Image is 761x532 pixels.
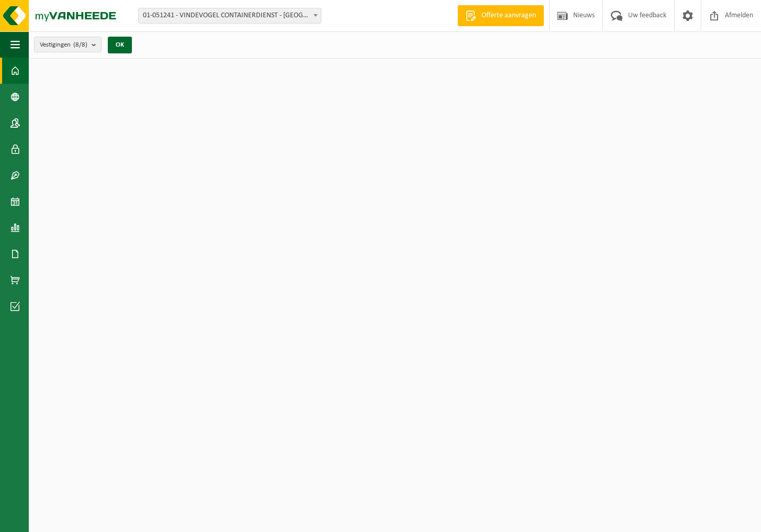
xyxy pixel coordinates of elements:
span: Offerte aanvragen [479,10,539,21]
count: (8/8) [73,41,87,48]
span: 01-051241 - VINDEVOGEL CONTAINERDIENST - OUDENAARDE - OUDENAARDE [138,8,321,24]
button: OK [108,37,132,53]
span: Vestigingen [40,37,87,53]
button: Vestigingen(8/8) [34,37,102,52]
a: Offerte aanvragen [457,5,544,26]
span: 01-051241 - VINDEVOGEL CONTAINERDIENST - OUDENAARDE - OUDENAARDE [139,8,321,23]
